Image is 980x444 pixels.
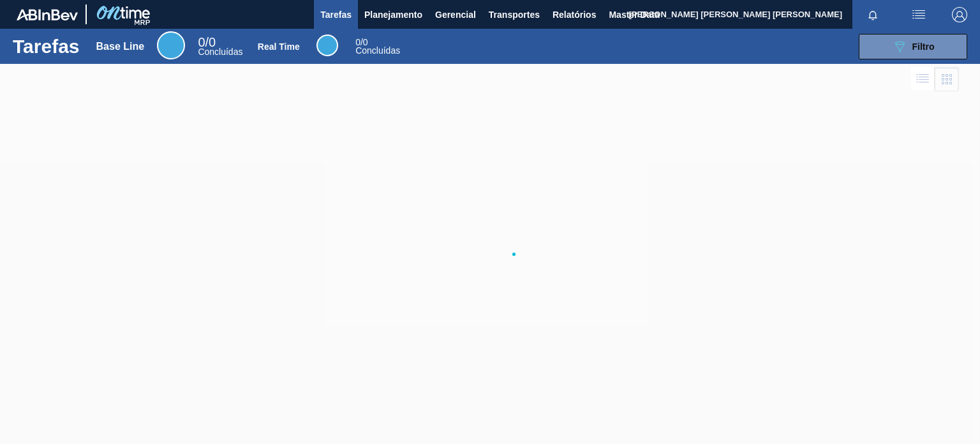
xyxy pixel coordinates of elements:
[859,34,967,59] button: Filtro
[952,7,967,22] img: Logout
[316,34,338,56] div: Real Time
[355,37,367,47] span: / 0
[435,7,476,22] span: Gerencial
[198,35,216,49] span: / 0
[320,7,352,22] span: Tarefas
[198,47,242,57] span: Concluídas
[355,38,400,55] div: Real Time
[355,45,400,56] span: Concluídas
[609,7,659,22] span: Master Data
[911,7,926,22] img: userActions
[96,41,145,52] div: Base Line
[489,7,540,22] span: Transportes
[912,42,935,52] span: Filtro
[355,37,360,47] span: 0
[258,42,300,52] div: Real Time
[13,39,80,54] h1: Tarefas
[553,7,596,22] span: Relatórios
[364,7,422,22] span: Planejamento
[852,6,893,24] button: Notificações
[198,37,242,56] div: Base Line
[198,35,205,49] span: 0
[17,9,78,20] img: TNhmsLtSVTkK8tSr43FrP2fwEKptu5GPRR3wAAAABJRU5ErkJggg==
[157,31,185,59] div: Base Line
